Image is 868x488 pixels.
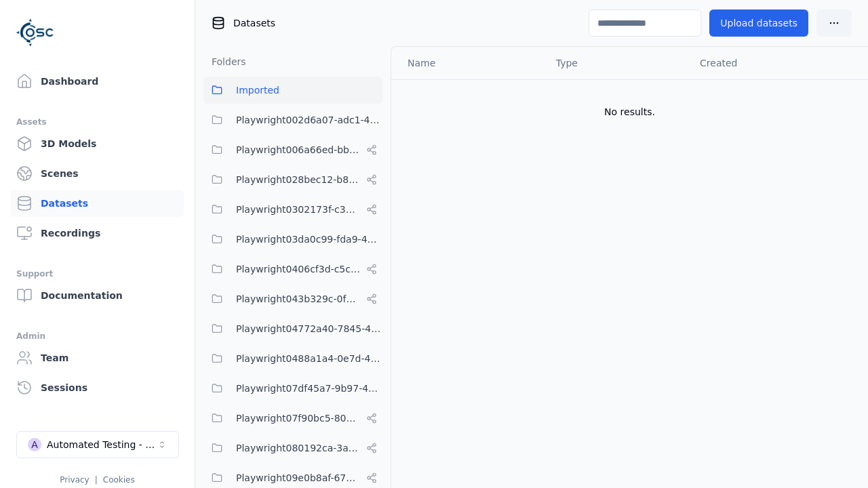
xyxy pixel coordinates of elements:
[11,374,184,401] a: Sessions
[203,196,382,223] button: Playwright0302173f-c313-40eb-a2c1-2f14b0f3806f
[236,201,361,218] span: Playwright0302173f-c313-40eb-a2c1-2f14b0f3806f
[236,82,279,98] span: Imported
[16,14,54,52] img: Logo
[236,380,382,396] span: Playwright07df45a7-9b97-4519-9260-365d86e9bcdb
[545,47,689,79] th: Type
[236,350,382,367] span: Playwright0488a1a4-0e7d-4299-bdea-dd156cc484d6
[236,231,382,247] span: Playwright03da0c99-fda9-4a9e-aae8-21aa8e1fe531
[203,166,382,193] button: Playwright028bec12-b853-4041-8716-f34111cdbd0b
[16,266,178,282] div: Support
[95,475,98,485] span: |
[236,321,382,337] span: Playwright04772a40-7845-40f2-bf94-f85d29927f9d
[236,112,382,128] span: Playwright002d6a07-adc1-4c24-b05e-c31b39d5c727
[203,55,246,68] h3: Folders
[203,77,382,104] button: Imported
[28,438,41,451] div: A
[11,344,184,371] a: Team
[203,226,382,253] button: Playwright03da0c99-fda9-4a9e-aae8-21aa8e1fe531
[203,405,382,432] button: Playwright07f90bc5-80d1-4d58-862e-051c9f56b799
[391,79,868,144] td: No results.
[203,315,382,342] button: Playwright04772a40-7845-40f2-bf94-f85d29927f9d
[16,114,178,130] div: Assets
[236,171,361,188] span: Playwright028bec12-b853-4041-8716-f34111cdbd0b
[16,328,178,344] div: Admin
[233,16,275,30] span: Datasets
[11,190,184,217] a: Datasets
[11,220,184,247] a: Recordings
[11,68,184,95] a: Dashboard
[203,106,382,134] button: Playwright002d6a07-adc1-4c24-b05e-c31b39d5c727
[11,282,184,309] a: Documentation
[236,440,361,456] span: Playwright080192ca-3ab8-4170-8689-2c2dffafb10d
[236,410,361,426] span: Playwright07f90bc5-80d1-4d58-862e-051c9f56b799
[689,47,846,79] th: Created
[11,130,184,157] a: 3D Models
[47,438,157,451] div: Automated Testing - Playwright
[236,142,361,158] span: Playwright006a66ed-bbfa-4b84-a6f2-8b03960da6f1
[203,136,382,163] button: Playwright006a66ed-bbfa-4b84-a6f2-8b03960da6f1
[203,375,382,402] button: Playwright07df45a7-9b97-4519-9260-365d86e9bcdb
[203,345,382,372] button: Playwright0488a1a4-0e7d-4299-bdea-dd156cc484d6
[236,291,361,307] span: Playwright043b329c-0fea-4eef-a1dd-c1b85d96f68d
[236,261,361,277] span: Playwright0406cf3d-c5c6-4809-a891-d4d7aaf60441
[16,431,179,458] button: Select a workspace
[391,47,545,79] th: Name
[203,285,382,312] button: Playwright043b329c-0fea-4eef-a1dd-c1b85d96f68d
[60,475,89,485] a: Privacy
[236,470,361,486] span: Playwright09e0b8af-6797-487c-9a58-df45af994400
[11,160,184,187] a: Scenes
[709,9,808,37] button: Upload datasets
[103,475,135,485] a: Cookies
[203,256,382,283] button: Playwright0406cf3d-c5c6-4809-a891-d4d7aaf60441
[203,434,382,462] button: Playwright080192ca-3ab8-4170-8689-2c2dffafb10d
